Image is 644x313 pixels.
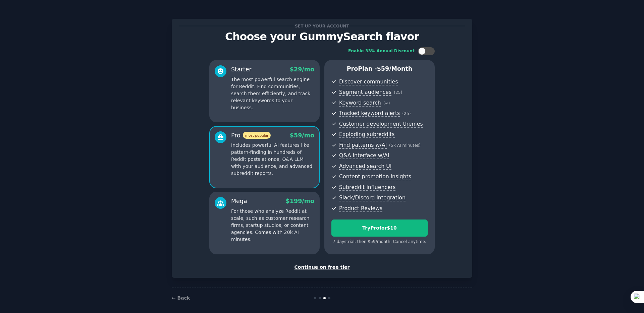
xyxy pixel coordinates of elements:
span: ( 25 ) [402,111,411,116]
span: ( 25 ) [394,90,402,95]
span: Product Reviews [339,205,382,212]
span: ( ∞ ) [383,101,390,106]
p: The most powerful search engine for Reddit. Find communities, search them efficiently, and track ... [231,76,314,111]
div: Continue on free tier [179,264,465,271]
div: Starter [231,65,252,74]
p: Choose your GummySearch flavor [179,31,465,43]
span: $ 59 /mo [290,132,314,139]
span: $ 199 /mo [286,198,314,204]
span: Advanced search UI [339,163,391,170]
a: ← Back [172,295,190,301]
p: Pro Plan - [331,65,428,73]
span: Segment audiences [339,89,391,96]
div: Mega [231,197,247,205]
div: Pro [231,131,271,140]
span: Tracked keyword alerts [339,110,400,117]
span: most popular [243,132,271,139]
span: $ 59 /month [377,65,413,72]
p: Includes powerful AI features like pattern-finding in hundreds of Reddit posts at once, Q&A LLM w... [231,142,314,177]
button: TryProfor$10 [331,220,428,237]
span: Q&A interface w/AI [339,152,389,159]
span: Slack/Discord integration [339,194,406,201]
div: Try Pro for $10 [332,225,427,232]
span: Exploding subreddits [339,131,394,138]
p: For those who analyze Reddit at scale, such as customer research firms, startup studios, or conte... [231,208,314,243]
div: 7 days trial, then $ 59 /month . Cancel anytime. [331,239,428,245]
span: ( 5k AI minutes ) [389,143,421,148]
span: Customer development themes [339,121,423,128]
div: Enable 33% Annual Discount [348,48,415,54]
span: Subreddit influencers [339,184,395,191]
span: Content promotion insights [339,173,411,180]
span: Keyword search [339,100,381,107]
span: Find patterns w/AI [339,142,387,149]
span: Discover communities [339,78,398,85]
span: Set up your account [294,22,351,29]
span: $ 29 /mo [290,66,314,73]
